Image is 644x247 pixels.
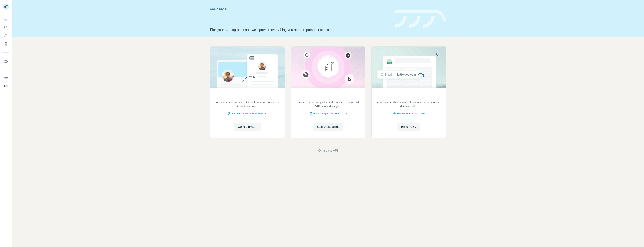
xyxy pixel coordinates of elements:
[397,112,425,115] span: How to upload a CSV (2:59)
[395,10,446,28] img: banner
[291,47,365,88] img: Identify target accounts
[214,101,281,108] p: Reveal contact information for intelligent prospecting and instant data sync.
[295,101,362,108] p: Discover target companies and contacts enriched with B2B data and insights.
[371,47,446,88] img: Enrich your contact lists
[210,17,391,25] h1: Let’s prospect together
[3,40,9,47] button: My lists
[387,93,431,98] h2: Enrich your contact lists
[313,123,343,131] button: Start prospecting
[3,83,9,89] button: Feedback
[375,101,442,108] p: Use CSV enrichment to confirm you are using the best data available.
[317,125,339,129] span: Start prospecting
[318,148,338,153] button: Or use the API
[231,112,267,115] span: How Surfe works on LinkedIn (1:58)
[3,66,9,73] button: Use Surfe API
[210,27,391,32] p: Pick your starting point and we’ll provide everything you need to prospect at scale.
[3,74,9,81] button: Dashboard
[234,123,261,131] button: Go to LinkedIn
[238,125,257,129] span: Go to LinkedIn
[401,125,417,129] span: Enrich CSV
[228,93,266,98] h2: Prospect on LinkedIn
[3,32,9,39] button: Enrich CSV
[3,24,9,31] button: Search
[210,47,285,88] img: Prospect on LinkedIn
[210,7,391,11] div: Quick start
[397,123,420,131] button: Enrich CSV
[3,58,9,65] button: Use Surfe on LinkedIn
[313,112,347,115] span: How to prospect with Surfe (1:30)
[3,16,9,22] button: Quick start
[307,93,349,98] h2: Identify target accounts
